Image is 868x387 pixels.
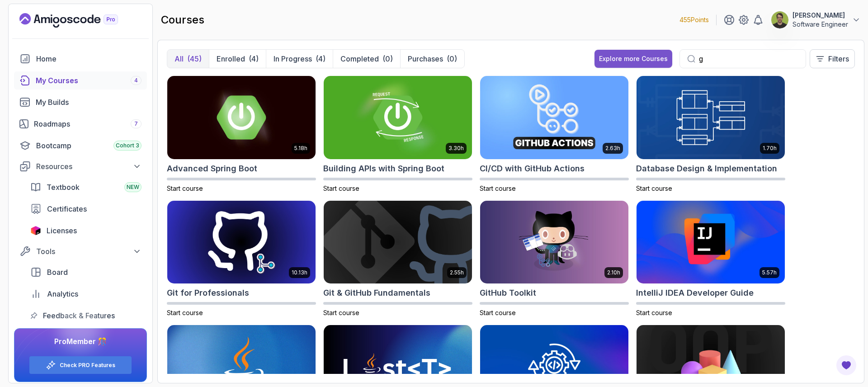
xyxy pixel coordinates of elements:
[835,354,857,376] button: Open Feedback Button
[25,178,147,196] a: textbook
[793,20,848,29] p: Software Engineer
[762,269,777,276] p: 5.57h
[599,54,668,63] div: Explore more Courses
[637,201,785,284] img: IntelliJ IDEA Developer Guide card
[34,118,142,129] div: Roadmaps
[167,76,316,159] img: Advanced Spring Boot card
[771,11,788,28] img: user profile image
[25,200,147,218] a: certificates
[47,288,78,299] span: Analytics
[36,75,142,86] div: My Courses
[771,11,861,29] button: user profile image[PERSON_NAME]Software Engineer
[448,145,464,152] p: 3.30h
[292,269,307,276] p: 10.13h
[187,53,202,64] div: (45)
[19,13,139,28] a: Landing page
[679,15,709,24] p: 455 Points
[30,226,41,235] img: jetbrains icon
[14,50,147,68] a: home
[699,53,798,64] input: Search...
[323,162,444,175] h2: Building APIs with Spring Boot
[36,53,142,64] div: Home
[167,309,203,316] span: Start course
[793,11,848,20] p: [PERSON_NAME]
[382,53,393,64] div: (0)
[47,267,68,278] span: Board
[266,50,333,68] button: In Progress(4)
[209,50,266,68] button: Enrolled(4)
[294,145,307,152] p: 5.18h
[636,309,672,316] span: Start course
[36,140,142,151] div: Bootcamp
[480,184,516,192] span: Start course
[167,287,249,299] h2: Git for Professionals
[323,287,430,299] h2: Git & GitHub Fundamentals
[14,158,147,175] button: Resources
[249,53,259,64] div: (4)
[14,71,147,90] a: courses
[25,222,147,240] a: licenses
[217,53,245,64] p: Enrolled
[480,76,628,159] img: CI/CD with GitHub Actions card
[340,53,379,64] p: Completed
[274,53,312,64] p: In Progress
[47,203,87,214] span: Certificates
[14,93,147,111] a: builds
[637,76,785,159] img: Database Design & Implementation card
[450,269,464,276] p: 2.55h
[828,53,849,64] p: Filters
[167,50,209,68] button: All(45)
[29,356,132,374] button: Check PRO Features
[316,53,325,64] div: (4)
[480,287,536,299] h2: GitHub Toolkit
[480,309,516,316] span: Start course
[636,162,777,175] h2: Database Design & Implementation
[636,184,672,192] span: Start course
[810,49,855,68] button: Filters
[14,243,147,260] button: Tools
[47,182,80,193] span: Textbook
[324,201,472,284] img: Git & GitHub Fundamentals card
[14,115,147,133] a: roadmaps
[480,201,628,284] img: GitHub Toolkit card
[167,201,316,284] img: Git for Professionals card
[47,225,77,236] span: Licenses
[36,97,142,108] div: My Builds
[324,76,472,159] img: Building APIs with Spring Boot card
[25,263,147,281] a: board
[175,53,184,64] p: All
[25,285,147,303] a: analytics
[14,137,147,155] a: bootcamp
[763,145,777,152] p: 1.70h
[447,53,457,64] div: (0)
[36,246,142,257] div: Tools
[60,362,115,369] a: Check PRO Features
[607,269,620,276] p: 2.10h
[127,184,139,191] span: NEW
[167,162,257,175] h2: Advanced Spring Boot
[323,184,359,192] span: Start course
[333,50,400,68] button: Completed(0)
[605,145,620,152] p: 2.63h
[636,287,754,299] h2: IntelliJ IDEA Developer Guide
[408,53,443,64] p: Purchases
[400,50,464,68] button: Purchases(0)
[36,161,142,172] div: Resources
[167,184,203,192] span: Start course
[43,310,115,321] span: Feedback & Features
[323,309,359,316] span: Start course
[594,50,672,68] button: Explore more Courses
[134,77,138,84] span: 4
[25,307,147,325] a: feedback
[161,13,204,27] h2: courses
[480,162,585,175] h2: CI/CD with GitHub Actions
[134,120,138,127] span: 7
[116,142,139,149] span: Cohort 3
